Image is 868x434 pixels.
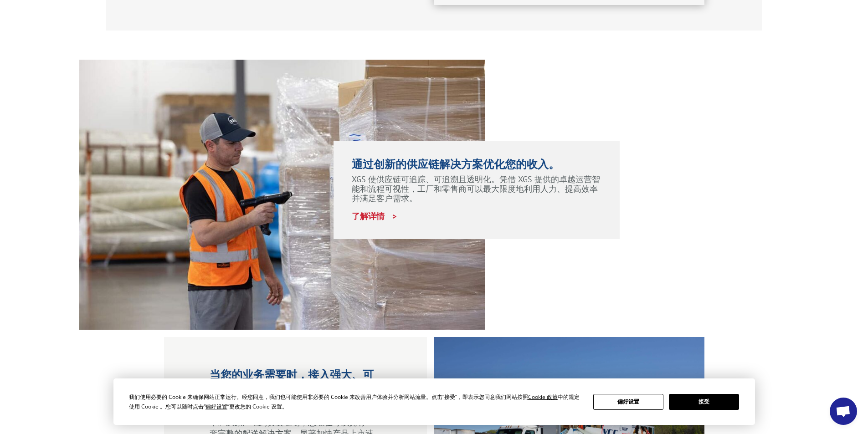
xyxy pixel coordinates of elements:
[210,368,374,393] font: 当您的业务需要时，接入强大、可扩展的资产网络。
[227,403,288,410] font: ”更改您的 Cookie 设置。
[352,211,398,221] a: 了解详情 >
[352,157,560,171] font: 通过创新的供应链解决方案优化您的收入。
[79,60,485,330] img: XGS-照片232
[669,394,739,410] button: 接受
[113,378,755,425] div: Cookie 同意提示
[830,398,857,425] div: Open chat
[205,403,227,410] font: 偏好设置
[528,393,558,401] font: Cookie 政策
[352,174,600,204] font: XGS 使供应链可追踪、可追溯且透明化。凭借 XGS 提供的卓越运营智能和流程可视性，工厂和零售商可以最大限度地利用人力、提高效率并满足客户需求。
[617,398,639,405] font: 偏好设置
[129,393,528,401] font: 我们使用必要的 Cookie 来确保网站正常运行。经您同意，我们也可能使用非必要的 Cookie 来改善用户体验并分析网站流量。点击“接受”，即表示您同意我们网站按照
[699,398,709,405] font: 接受
[593,394,663,410] button: 偏好设置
